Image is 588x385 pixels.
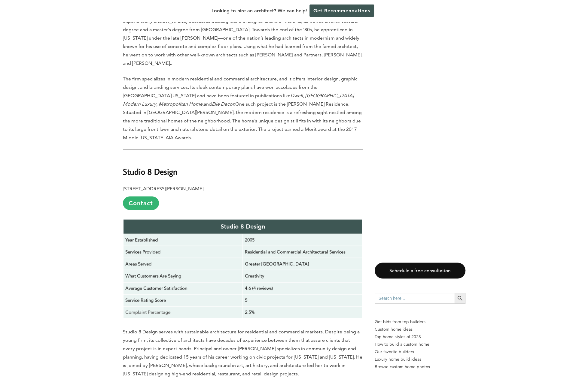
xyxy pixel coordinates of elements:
p: 4.6 (4 reviews) [245,284,360,292]
p: Get bids from top builders [375,318,465,326]
a: Our favorite builders [375,348,465,356]
p: Creativity [245,272,360,280]
a: Browse custom home photos [375,363,465,371]
b: Studio 8 Design [123,166,178,176]
em: Dwell, [GEOGRAPHIC_DATA] Modern Luxury, Metropolitan Home, [123,92,354,107]
a: Contact [123,196,159,210]
a: Top home styles of 2023 [375,333,465,341]
span: Studio 8 Design serves with sustainable architecture for residential and commercial markets. Desp... [123,329,362,376]
p: 5 [245,296,360,304]
iframe: Drift Widget Chat Controller [473,342,581,378]
b: [STREET_ADDRESS][PERSON_NAME] [123,185,203,191]
p: Complaint Percentage [125,308,241,316]
a: Schedule a free consultation [375,263,465,278]
p: 2005 [245,236,360,244]
a: How to build a custom home [375,341,465,348]
p: 2.5% [245,308,360,316]
p: What Customers Are Saying [125,272,241,280]
p: Service Rating Score [125,296,241,304]
a: Custom home ideas [375,326,465,333]
strong: Studio 8 Design [221,223,265,230]
svg: Search [457,295,463,302]
p: Average Customer Satisfaction [125,284,241,292]
p: Services Provided [125,248,241,256]
p: Areas Served [125,260,241,268]
p: Year Established [125,236,241,244]
a: Luxury home build ideas [375,356,465,363]
p: Residential and Commercial Architectural Services [245,248,360,256]
input: Search here... [375,293,455,304]
span: Nashville-native [PERSON_NAME] is a well-seasoned architect whose expertise comes from his 35 yea... [123,10,363,66]
p: Greater [GEOGRAPHIC_DATA] [245,260,360,268]
span: The firm specializes in modern residential and commercial architecture, and it offers interior de... [123,76,362,140]
a: Get Recommendations [309,5,374,17]
em: Elle Decor. [212,101,235,107]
